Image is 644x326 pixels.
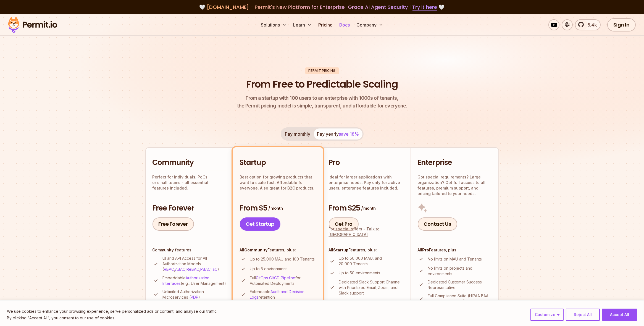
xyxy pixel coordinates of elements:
[291,19,314,30] button: Learn
[163,289,227,300] p: Unlimited Authorization Microservices ( )
[259,19,289,30] button: Solutions
[237,94,407,110] p: the Permit pricing model is simple, transparent, and affordable for everyone.
[566,309,600,321] button: Reject All
[329,174,404,191] p: Ideal for larger applications with enterprise needs. Pay only for active users, enterprise featur...
[245,248,268,252] strong: Community
[237,94,407,102] span: From a startup with 100 users to an enterprise with 1000s of tenants,
[191,295,199,299] a: PDP
[329,247,404,253] h4: All Features, plus:
[412,4,437,11] a: Try it here
[207,4,437,10] span: [DOMAIN_NAME] - Permit's New Platform for Enterprise-Grade AI Agent Security |
[269,206,283,211] span: / month
[329,203,404,213] h3: From $25
[164,267,174,272] a: RBAC
[240,174,316,191] p: Best option for growing products that want to scale fast. Affordable for everyone. Also great for...
[250,266,287,272] p: Up to 5 environment
[256,275,296,280] a: GitOps CI/CD Pipeline
[607,18,636,31] a: Sign In
[354,19,385,30] button: Company
[201,267,211,272] a: PBAC
[163,275,227,286] p: Embeddable (e.g., User Management)
[153,174,227,191] p: Perfect for individuals, PoCs, or small teams - all essential features included.
[418,217,457,231] a: Contact Us
[250,289,316,300] p: Extendable retention
[240,217,281,231] a: Get Startup
[418,174,492,196] p: Got special requirements? Large organization? Get full access to all features, premium support, a...
[175,267,186,272] a: ABAC
[250,256,315,262] p: Up to 25,000 MAU and 100 Tenants
[153,203,227,213] h3: Free Forever
[329,226,404,237] div: For special offers -
[6,15,60,34] img: Permit logo
[329,158,404,168] h2: Pro
[422,248,429,252] strong: Pro
[428,256,482,262] p: No limits on MAU and Tenants
[316,19,335,30] a: Pricing
[428,293,492,304] p: Full Compliance Suite (HIPAA BAA, GDPR, CCPA, SoC2)
[337,19,352,30] a: Docs
[153,158,227,168] h2: Community
[530,309,564,321] button: Customize
[584,22,597,28] span: 5.4k
[602,309,637,321] button: Accept All
[329,217,359,231] a: Get Pro
[246,77,398,91] h1: From Free to Predictable Scaling
[153,217,194,231] a: Free Forever
[13,3,631,11] div: 🤍 🤍
[418,247,492,253] h4: All Features, plus:
[282,128,314,140] button: Pay monthly
[163,275,210,286] a: Authorization Interfaces
[428,265,492,277] p: No limits on projects and environments
[7,308,217,315] p: We use cookies to enhance your browsing experience, serve personalized ads or content, and analyz...
[7,315,217,321] p: By clicking "Accept All", you consent to our use of cookies.
[163,256,227,272] p: UI and API Access for All Authorization Models ( , , , , )
[575,19,601,30] a: 5.4k
[339,256,404,267] p: Up to 50,000 MAU, and 20,000 Tenants
[339,279,404,296] p: Dedicated Slack Support Channel with Prioritized Email, Zoom, and Slack support
[361,206,376,211] span: / month
[339,299,404,310] p: SoC2 Type II Compliance Report and Certification
[333,248,349,252] strong: Startup
[428,279,492,290] p: Dedicated Customer Success Representative
[212,267,218,272] a: IaC
[240,247,316,253] h4: All Features, plus:
[250,275,316,286] p: Full for Automated Deployments
[240,203,316,213] h3: From $5
[418,158,492,168] h2: Enterprise
[250,289,305,299] a: Audit and Decision Logs
[153,247,227,253] h4: Community features:
[187,267,199,272] a: ReBAC
[240,158,316,168] h2: Startup
[305,67,339,74] div: Permit Pricing
[339,270,380,276] p: Up to 50 environments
